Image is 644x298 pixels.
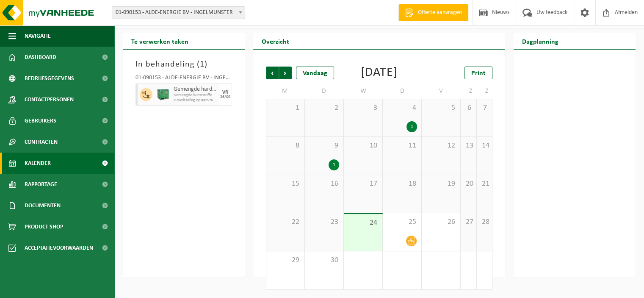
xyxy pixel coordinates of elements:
[361,67,398,79] div: [DATE]
[123,33,197,49] h2: Te verwerken taken
[465,179,472,189] span: 20
[387,141,417,150] span: 11
[465,141,472,150] span: 13
[271,103,300,113] span: 1
[222,90,228,95] div: VR
[25,110,56,131] span: Gebruikers
[135,75,232,84] div: 01-090153 - ALDE-ENERGIE BV - INGELMUNSTER
[426,217,456,227] span: 26
[266,84,305,99] td: M
[348,103,378,113] span: 3
[25,237,93,259] span: Acceptatievoorwaarden
[422,84,461,99] td: V
[344,84,383,99] td: W
[426,141,456,150] span: 12
[25,174,57,195] span: Rapportage
[271,141,300,150] span: 8
[25,153,51,174] span: Kalender
[348,218,378,228] span: 24
[471,70,486,77] span: Print
[112,7,245,19] span: 01-090153 - ALDE-ENERGIE BV - INGELMUNSTER
[348,141,378,150] span: 10
[271,179,300,189] span: 15
[387,217,417,227] span: 25
[426,179,456,189] span: 19
[309,141,339,150] span: 9
[25,216,63,237] span: Product Shop
[348,179,378,189] span: 17
[25,68,74,89] span: Bedrijfsgegevens
[309,103,339,113] span: 2
[465,103,472,113] span: 6
[514,33,567,49] h2: Dagplanning
[387,103,417,113] span: 4
[387,179,417,189] span: 18
[464,67,492,79] a: Print
[309,256,339,265] span: 30
[426,103,456,113] span: 5
[157,88,169,101] img: PB-HB-1400-HPE-GN-01
[220,95,230,99] div: 26/09
[174,86,217,93] span: Gemengde harde kunststoffen (PE, PP en PVC), recycleerbaar (industrieel)
[465,217,472,227] span: 27
[406,121,417,132] div: 1
[481,103,488,113] span: 7
[266,67,279,79] span: Vorige
[481,179,488,189] span: 21
[279,67,292,79] span: Volgende
[271,217,300,227] span: 22
[25,195,61,216] span: Documenten
[253,33,298,49] h2: Overzicht
[174,98,217,103] span: Omwisseling op aanvraag - op geplande route (incl. verwerking)
[305,84,344,99] td: D
[309,217,339,227] span: 23
[112,6,245,19] span: 01-090153 - ALDE-ENERGIE BV - INGELMUNSTER
[135,58,232,71] h3: In behandeling ( )
[309,179,339,189] span: 16
[271,256,300,265] span: 29
[174,93,217,98] span: Gemengde kunststoffen (recycleerbaar), inclusief PVC
[481,141,488,150] span: 14
[25,89,74,110] span: Contactpersonen
[481,217,488,227] span: 28
[296,67,334,79] div: Vandaag
[200,60,205,69] span: 1
[398,4,468,21] a: Offerte aanvragen
[383,84,422,99] td: D
[461,84,476,99] td: Z
[25,25,51,47] span: Navigatie
[329,159,339,170] div: 1
[25,131,58,153] span: Contracten
[416,8,464,17] span: Offerte aanvragen
[477,84,493,99] td: Z
[25,47,56,68] span: Dashboard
